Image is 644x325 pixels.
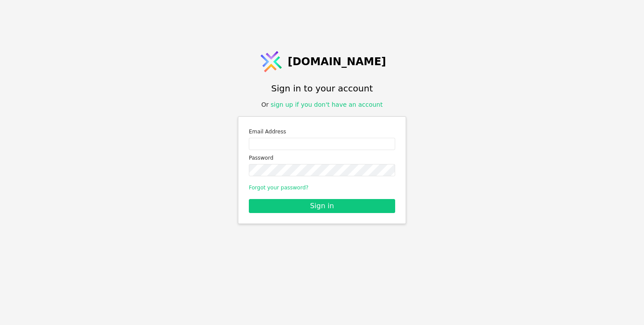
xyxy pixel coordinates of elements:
label: Password [249,154,395,162]
button: Sign in [249,199,395,213]
h1: Sign in to your account [271,82,373,95]
input: Password [249,164,395,176]
label: Email Address [249,127,395,136]
a: Forgot your password? [249,185,308,191]
input: Email address [249,138,395,150]
span: [DOMAIN_NAME] [288,54,386,70]
a: sign up if you don't have an account [271,101,383,108]
a: [DOMAIN_NAME] [258,49,386,75]
div: Or [262,100,383,109]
